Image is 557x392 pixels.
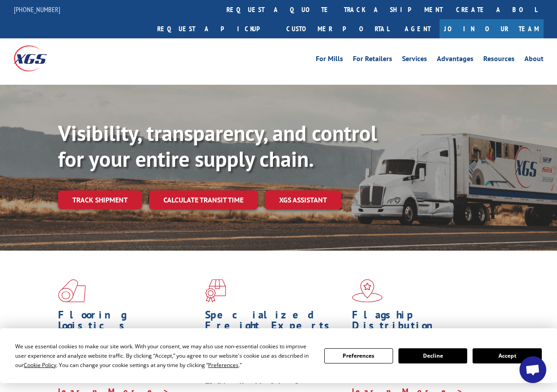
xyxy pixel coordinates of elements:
[473,348,541,363] button: Accept
[316,55,343,65] a: For Mills
[402,55,427,65] a: Services
[396,19,440,38] a: Agent
[524,55,544,65] a: About
[352,279,383,302] img: xgs-icon-flagship-distribution-model-red
[324,348,393,363] button: Preferences
[519,356,546,383] div: Open chat
[58,119,377,173] b: Visibility, transparency, and control for your entire supply chain.
[353,55,392,65] a: For Retailers
[398,348,467,363] button: Decline
[14,5,60,14] a: [PHONE_NUMBER]
[483,55,515,65] a: Resources
[208,361,239,369] span: Preferences
[151,19,280,38] a: Request a pickup
[280,19,396,38] a: Customer Portal
[15,342,313,370] div: We use essential cookies to make our site work. With your consent, we may also use non-essential ...
[24,361,56,369] span: Cookie Policy
[205,375,316,386] a: Learn More >
[58,309,198,346] h1: Flooring Logistics Solutions
[58,190,142,209] a: Track shipment
[440,19,544,38] a: Join Our Team
[265,190,341,210] a: XGS ASSISTANT
[205,279,226,302] img: xgs-icon-focused-on-flooring-red
[437,55,473,65] a: Advantages
[352,309,492,346] h1: Flagship Distribution Model
[205,309,345,335] h1: Specialized Freight Experts
[58,279,86,302] img: xgs-icon-total-supply-chain-intelligence-red
[149,190,258,210] a: Calculate transit time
